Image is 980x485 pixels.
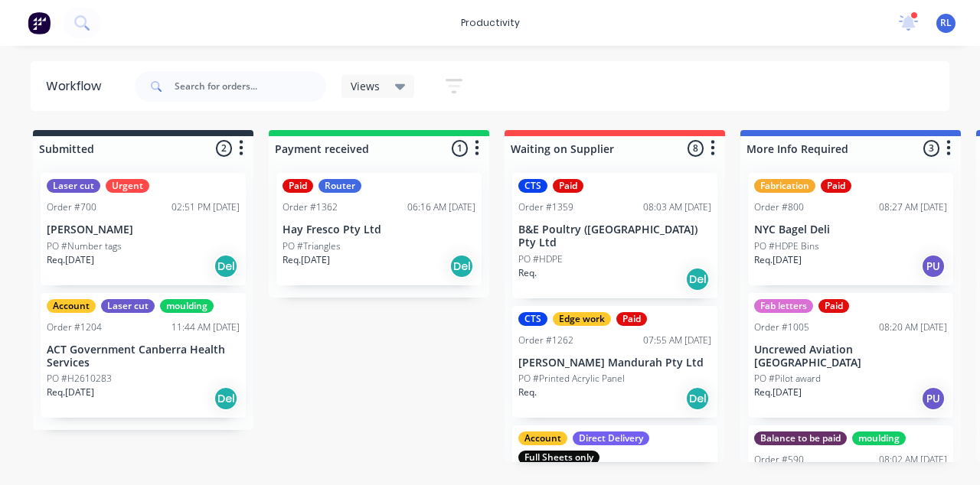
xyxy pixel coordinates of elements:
div: Del [214,254,238,278]
div: productivity [453,11,528,34]
div: CTSPaidOrder #135908:03 AM [DATE]B&E Poultry ([GEOGRAPHIC_DATA]) Pty LtdPO #HDPEReq.Del [512,173,717,298]
p: PO #Triangles [283,239,341,253]
input: Search for orders... [175,71,326,102]
div: CTSEdge workPaidOrder #126207:55 AM [DATE][PERSON_NAME] Mandurah Pty LtdPO #Printed Acrylic Panel... [512,306,717,418]
div: Full Sheets only [518,451,599,464]
div: Laser cut [101,299,155,313]
div: PU [921,386,946,411]
div: CTS [518,312,547,326]
div: Paid [818,299,849,313]
div: Paid [616,312,647,326]
div: Del [214,386,238,411]
div: 08:27 AM [DATE] [879,200,947,214]
p: PO #Number tags [47,239,122,253]
div: moulding [160,299,214,313]
div: Order #1262 [518,334,573,347]
div: Order #590 [754,453,804,467]
div: Del [449,254,474,278]
div: 06:16 AM [DATE] [407,200,475,214]
div: 07:55 AM [DATE] [643,334,711,347]
div: Workflow [46,77,109,96]
div: Del [685,386,710,411]
p: Req. [DATE] [754,253,802,267]
div: PU [921,254,946,278]
div: Paid [283,179,313,193]
p: Req. [DATE] [47,253,94,267]
div: 08:02 AM [DATE] [879,453,947,467]
div: Order #1005 [754,321,809,334]
div: AccountLaser cutmouldingOrder #120411:44 AM [DATE]ACT Government Canberra Health ServicesPO #H261... [41,293,246,418]
p: Req. [DATE] [283,253,330,267]
div: PaidRouterOrder #136206:16 AM [DATE]Hay Fresco Pty LtdPO #TrianglesReq.[DATE]Del [276,173,482,285]
div: Fabrication [754,179,815,193]
div: Balance to be paid [754,431,847,445]
div: Edge work [553,312,611,326]
p: NYC Bagel Deli [754,223,947,236]
p: Req. [DATE] [47,386,94,399]
div: Direct Delivery [573,431,649,445]
span: RL [940,16,952,30]
div: CTS [518,179,547,193]
div: Del [685,267,710,291]
div: moulding [852,431,906,445]
div: 08:20 AM [DATE] [879,321,947,334]
img: Factory [28,11,51,34]
p: ACT Government Canberra Health Services [47,343,240,369]
div: 02:51 PM [DATE] [171,200,240,214]
p: PO #HDPE Bins [754,239,819,253]
div: Account [518,431,567,445]
div: Fab lettersPaidOrder #100508:20 AM [DATE]Uncrewed Aviation [GEOGRAPHIC_DATA]PO #Pilot awardReq.[D... [748,293,953,418]
div: Order #800 [754,200,804,214]
div: Urgent [106,179,149,193]
div: Paid [553,179,583,193]
p: Req. [518,266,537,280]
p: [PERSON_NAME] Mandurah Pty Ltd [518,356,711,369]
div: Fab letters [754,299,813,313]
p: [PERSON_NAME] [47,223,240,236]
p: Hay Fresco Pty Ltd [283,223,475,236]
div: Order #700 [47,200,96,214]
div: Order #1362 [283,200,338,214]
p: B&E Poultry ([GEOGRAPHIC_DATA]) Pty Ltd [518,223,711,249]
div: 11:44 AM [DATE] [171,321,240,334]
p: PO #Pilot award [754,372,821,386]
p: Req. [DATE] [754,386,802,399]
p: PO #H2610283 [47,372,112,386]
p: Uncrewed Aviation [GEOGRAPHIC_DATA] [754,343,947,369]
p: PO #HDPE [518,252,563,266]
div: Account [47,299,96,313]
div: Laser cutUrgentOrder #70002:51 PM [DATE][PERSON_NAME]PO #Number tagsReq.[DATE]Del [41,173,246,285]
div: FabricationPaidOrder #80008:27 AM [DATE]NYC Bagel DeliPO #HDPE BinsReq.[DATE]PU [748,173,953,285]
div: Laser cut [47,179,100,193]
div: 08:03 AM [DATE] [643,200,711,214]
div: Order #1204 [47,321,102,334]
p: Req. [518,386,537,399]
p: PO #Printed Acrylic Panel [518,372,625,386]
div: Paid [821,179,851,193]
div: Router [318,179,361,193]
div: Order #1359 [518,200,573,214]
span: Views [351,78,380,94]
